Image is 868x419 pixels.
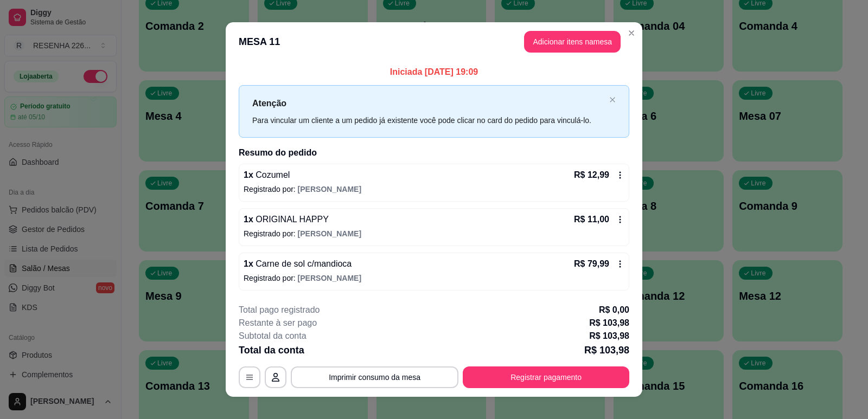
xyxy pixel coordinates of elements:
[239,317,317,330] p: Restante à ser pago
[244,228,624,239] p: Registrado por:
[252,96,605,110] p: Atenção
[524,31,621,53] button: Adicionar itens namesa
[599,304,629,317] p: R$ 0,00
[298,274,361,282] span: [PERSON_NAME]
[584,343,629,358] p: R$ 103,98
[226,22,642,61] header: MESA 11
[239,304,320,317] p: Total pago registrado
[291,366,458,388] button: Imprimir consumo da mesa
[574,169,609,182] p: R$ 12,99
[239,330,307,343] p: Subtotal da conta
[239,343,304,358] p: Total da conta
[253,259,352,268] span: Carne de sol c/mandioca
[239,146,629,159] h2: Resumo do pedido
[244,184,624,195] p: Registrado por:
[244,169,290,182] p: 1 x
[244,273,624,283] p: Registrado por:
[609,96,616,104] button: close
[589,330,629,343] p: R$ 103,98
[252,114,605,126] div: Para vincular um cliente a um pedido já existente você pode clicar no card do pedido para vinculá...
[239,66,629,79] p: Iniciada [DATE] 19:09
[298,229,361,238] span: [PERSON_NAME]
[298,185,361,194] span: [PERSON_NAME]
[589,317,629,330] p: R$ 103,98
[244,257,352,270] p: 1 x
[574,213,609,226] p: R$ 11,00
[253,170,290,179] span: Cozumel
[609,96,616,103] span: close
[623,24,640,42] button: Close
[253,215,329,224] span: ORIGINAL HAPPY
[463,366,629,388] button: Registrar pagamento
[244,213,329,226] p: 1 x
[574,257,609,270] p: R$ 79,99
